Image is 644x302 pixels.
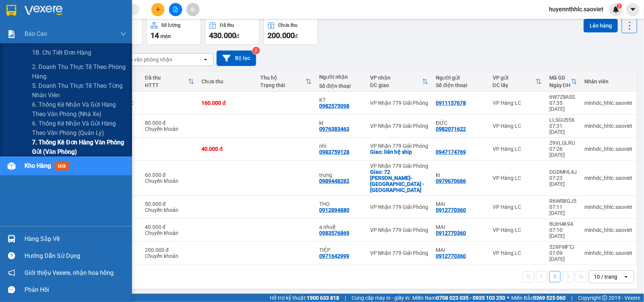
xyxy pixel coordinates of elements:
span: | [571,294,572,302]
div: Hướng dẫn sử dụng [25,250,126,262]
sup: 2 [252,47,260,54]
div: Số điện thoại [319,83,363,89]
div: 0971642999 [319,253,349,259]
div: Chưa thu [278,23,298,28]
div: R6WRBGJ5 [549,198,577,204]
th: Toggle SortBy [141,72,198,92]
div: minhdc_hhlc.saoviet [585,204,633,210]
div: Số lượng [161,23,181,28]
div: 10 / trang [594,273,617,281]
span: 5. Doanh thu thực tế theo từng nhân viên [32,81,126,100]
div: ĐC giao [370,82,422,88]
strong: 0708 023 035 - 0935 103 250 [436,295,505,301]
div: VP Hàng LC [493,227,542,233]
div: Mã GD [549,75,571,81]
span: 6. Thống kê nhận và gửi hàng theo văn phòng (nhà xe) [32,100,126,119]
span: Miền Nam [412,294,505,302]
div: 07:10 [DATE] [549,227,577,239]
div: 0976383463 [319,126,349,132]
span: huyennthhlc.saoviet [543,5,609,14]
img: solution-icon [8,30,15,38]
div: kt [319,120,363,126]
span: copyright [602,295,607,300]
div: a nhuệ [319,224,363,230]
div: KT [319,97,363,103]
span: notification [8,269,15,276]
div: 0912770360 [436,230,466,236]
div: 0982071622 [436,126,466,132]
span: question-circle [8,252,15,259]
div: ĐỨC [436,120,485,126]
div: 0983759128 [319,149,349,155]
div: Chưa thu [202,78,253,84]
div: 40.000 đ [202,146,253,152]
div: minhdc_hhlc.saoviet [585,250,633,256]
span: | [345,294,346,302]
strong: 1900 633 818 [307,295,339,301]
button: Lên hàng [584,19,618,32]
div: VP Nhận 779 Giải Phóng [370,143,428,149]
div: Số điện thoại [436,82,485,88]
div: VP Hàng LC [493,100,542,106]
img: warehouse-icon [8,235,15,243]
div: Chuyển khoản [145,178,194,184]
div: Đã thu [220,23,234,28]
div: TIỆP [319,247,363,253]
div: minhdc_hhlc.saoviet [585,146,633,152]
div: MAI [436,247,485,253]
th: Toggle SortBy [257,72,315,92]
div: Người nhận [319,74,363,80]
div: 07:23 [DATE] [549,175,577,187]
div: nhì [319,143,363,149]
span: Miền Bắc [511,294,566,302]
div: Giao: 72 nguyễn trãi-royal city -lh ctn [370,169,428,193]
div: minhdc_hhlc.saoviet [585,227,633,233]
div: 07:09 [DATE] [549,250,577,262]
div: VP Hàng LC [493,146,542,152]
span: món [160,33,171,39]
div: 0979670686 [436,178,466,184]
div: 0912770360 [436,253,466,259]
strong: 0369 525 060 [533,295,566,301]
div: 0947174769 [436,149,466,155]
div: 160.000 đ [202,100,253,106]
th: Toggle SortBy [366,72,432,92]
span: Kho hàng [25,162,51,169]
img: icon-new-feature [613,6,619,13]
span: Giới thiệu Vexere, nhận hoa hồng [25,268,114,277]
div: ĐC lấy [493,82,536,88]
div: VP Hàng LC [493,250,542,256]
th: Toggle SortBy [546,72,581,92]
div: Chuyển khoản [145,126,194,132]
span: 2. Doanh thu thực tế theo phòng hàng. [32,62,126,81]
div: 07:35 [DATE] [549,100,577,112]
svg: open [623,274,629,280]
div: Nhân viên [585,78,633,84]
div: VP Nhận 779 Giải Phóng [370,123,428,129]
div: Ngày ĐH [549,82,571,88]
div: HTTT [145,82,188,88]
div: minhdc_hhlc.saoviet [585,175,633,181]
div: VP Nhận 779 Giải Phóng [370,250,428,256]
div: VP Hàng LC [493,204,542,210]
span: down [120,31,126,37]
div: VP Nhận 779 Giải Phóng [370,163,428,169]
span: aim [190,7,195,12]
div: 0912894880 [319,207,349,213]
img: warehouse-icon [8,162,15,170]
span: Cung cấp máy in - giấy in: [352,294,410,302]
div: 200.000 đ [145,247,194,253]
img: logo-vxr [6,5,16,16]
div: 80.000 đ [145,120,194,126]
div: Người gửi [436,75,485,81]
div: VP gửi [493,75,536,81]
button: caret-down [626,3,639,16]
div: trung [319,172,363,178]
div: MAI [436,201,485,207]
div: Thu hộ [260,75,306,81]
button: Đã thu430.000đ [205,18,260,45]
span: message [8,286,15,293]
div: 8UIH4K9A [549,221,577,227]
div: Trạng thái [260,82,306,88]
div: minhdc_hhlc.saoviet [585,123,633,129]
